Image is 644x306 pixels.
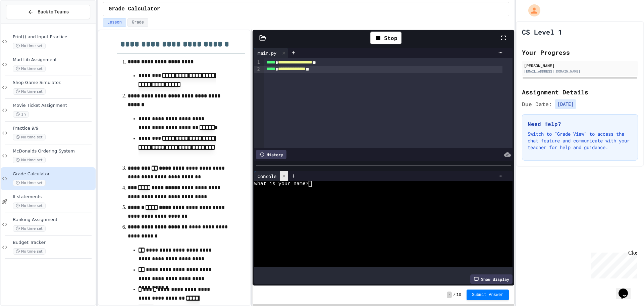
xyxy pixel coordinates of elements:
[522,48,638,57] h2: Your Progress
[13,103,94,108] span: Movie Ticket Assignment
[254,171,288,181] div: Console
[470,274,513,284] div: Show display
[457,292,461,298] span: 10
[13,180,46,186] span: No time set
[13,80,94,86] span: Shop Game Simulator.
[555,99,576,109] span: [DATE]
[254,173,280,180] div: Console
[13,43,46,49] span: No time set
[38,8,69,15] span: Back to Teams
[453,292,455,298] span: /
[254,59,261,66] div: 1
[467,290,509,300] button: Submit Answer
[3,3,46,43] div: Chat with us now!Close
[616,279,637,299] iframe: chat widget
[13,57,94,63] span: Mad Lib Assignment
[13,248,46,255] span: No time set
[13,34,94,40] span: Print() and Input Practice
[524,62,636,69] div: [PERSON_NAME]
[109,5,160,13] span: Grade Calculator
[13,217,94,223] span: Banking Assignment
[13,148,94,154] span: McDonalds Ordering System
[13,65,46,72] span: No time set
[588,250,637,278] iframe: chat widget
[13,203,46,209] span: No time set
[13,88,46,95] span: No time set
[13,157,46,163] span: No time set
[6,5,90,19] button: Back to Teams
[254,181,309,187] span: what is your name?
[254,66,261,73] div: 2
[447,292,452,298] span: -
[127,18,148,27] button: Grade
[13,134,46,140] span: No time set
[521,3,542,18] div: My Account
[13,126,94,131] span: Practice 9/9
[528,120,632,128] h3: Need Help?
[13,240,94,246] span: Budget Tracker
[254,48,288,58] div: main.py
[370,32,401,44] div: Stop
[13,194,94,200] span: If statements
[256,150,286,159] div: History
[103,18,126,27] button: Lesson
[522,87,638,97] h2: Assignment Details
[254,49,280,56] div: main.py
[13,171,94,177] span: Grade Calculator
[522,100,552,108] span: Due Date:
[522,27,562,37] h1: CS Level 1
[472,292,503,298] span: Submit Answer
[13,111,29,118] span: 1h
[528,131,632,151] p: Switch to "Grade View" to access the chat feature and communicate with your teacher for help and ...
[13,225,46,232] span: No time set
[524,69,636,74] div: [EMAIL_ADDRESS][DOMAIN_NAME]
